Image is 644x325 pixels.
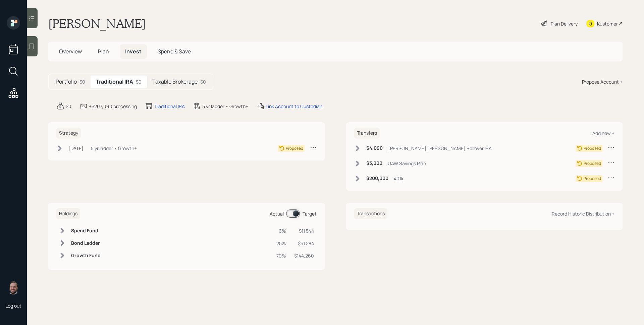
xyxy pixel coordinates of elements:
h6: Holdings [56,208,80,219]
img: james-distasi-headshot.png [7,281,20,294]
h6: Strategy [56,128,81,139]
div: $144,260 [294,252,314,259]
h5: Traditional IRA [96,79,133,85]
h6: Bond Ladder [71,240,101,246]
div: Actual [270,210,284,217]
div: 5 yr ladder • Growth+ [91,145,137,152]
div: Kustomer [597,20,618,27]
div: Proposed [286,145,303,151]
div: $0 [79,78,85,85]
div: $51,284 [294,240,314,247]
div: $0 [66,103,71,110]
span: Plan [98,48,109,55]
div: UAW Savings Plan [388,160,426,167]
div: [DATE] [68,145,84,152]
div: 5 yr ladder • Growth+ [202,103,248,110]
div: Proposed [584,145,601,151]
h6: Spend Fund [71,228,101,234]
span: Invest [125,48,142,55]
div: 6% [276,227,286,234]
div: Plan Delivery [551,20,578,27]
h5: Taxable Brokerage [152,79,198,85]
h5: Portfolio [56,79,77,85]
div: Add new + [592,130,614,136]
div: Link Account to Custodian [266,103,322,110]
div: Propose Account + [582,78,623,85]
h6: $4,090 [366,145,383,151]
span: Spend & Save [158,48,191,55]
div: [PERSON_NAME] [PERSON_NAME] Rollover IRA [388,145,492,152]
div: Traditional IRA [154,103,185,110]
span: Overview [59,48,82,55]
div: $11,544 [294,227,314,234]
div: Log out [5,303,21,309]
h6: $200,000 [366,176,388,181]
div: 401k [394,175,404,182]
div: 25% [276,240,286,247]
h6: Growth Fund [71,253,101,259]
div: +$207,090 processing [89,103,137,110]
div: $0 [200,78,206,85]
div: Proposed [584,176,601,182]
div: 70% [276,252,286,259]
h1: [PERSON_NAME] [48,16,146,31]
h6: Transfers [354,128,380,139]
h6: Transactions [354,208,387,219]
h6: $3,000 [366,160,382,166]
div: Proposed [584,160,601,167]
div: Target [303,210,317,217]
div: $0 [136,78,142,85]
div: Record Historic Distribution + [552,211,614,217]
